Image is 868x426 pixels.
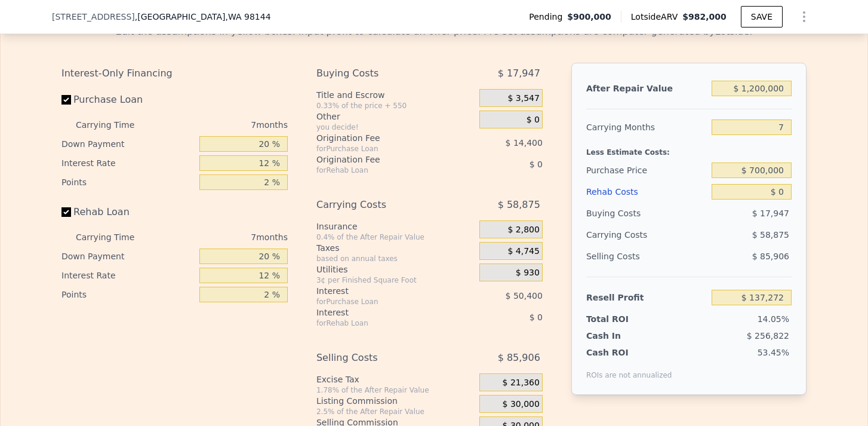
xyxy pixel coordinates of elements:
[135,11,271,23] span: , [GEOGRAPHIC_DATA]
[316,407,475,416] div: 2.5% of the After Repair Value
[529,11,567,23] span: Pending
[316,242,475,254] div: Taxes
[316,122,475,132] div: you decide!
[758,314,789,324] span: 14.05%
[516,268,540,278] span: $ 930
[586,138,792,160] div: Less Estimate Costs:
[586,358,672,380] div: ROIs are not annualized
[316,263,475,275] div: Utilities
[586,330,661,342] div: Cash In
[586,224,661,246] div: Carrying Costs
[527,115,540,125] span: $ 0
[61,63,288,84] div: Interest-Only Financing
[76,115,153,134] div: Carrying Time
[316,132,450,144] div: Origination Fee
[316,297,450,307] div: for Purchase Loan
[586,160,707,181] div: Purchase Price
[741,6,783,27] button: SAVE
[507,93,539,104] span: $ 3,547
[316,275,475,285] div: 3¢ per Finished Square Foot
[498,347,540,369] span: $ 85,906
[498,63,540,84] span: $ 17,947
[567,11,611,23] span: $900,000
[506,138,543,148] span: $ 14,400
[586,287,707,308] div: Resell Profit
[61,201,195,223] label: Rehab Loan
[507,225,539,235] span: $ 2,800
[61,173,195,192] div: Points
[752,252,789,261] span: $ 85,906
[792,5,816,29] button: Show Options
[498,194,540,216] span: $ 58,875
[158,115,288,134] div: 7 months
[316,254,475,263] div: based on annual taxes
[586,347,672,358] div: Cash ROI
[747,331,789,341] span: $ 256,822
[316,285,450,297] div: Interest
[61,95,71,105] input: Purchase Loan
[316,373,475,385] div: Excise Tax
[316,347,450,369] div: Selling Costs
[316,385,475,395] div: 1.78% of the After Repair Value
[752,209,789,218] span: $ 17,947
[503,378,540,388] span: $ 21,360
[586,78,707,99] div: After Repair Value
[316,101,475,111] div: 0.33% of the price + 550
[52,11,135,23] span: [STREET_ADDRESS]
[158,228,288,247] div: 7 months
[682,12,727,22] span: $982,000
[586,117,707,138] div: Carrying Months
[586,181,707,203] div: Rehab Costs
[631,11,682,23] span: Lotside ARV
[225,12,270,22] span: , WA 98144
[507,246,539,257] span: $ 4,745
[76,228,153,247] div: Carrying Time
[316,154,450,166] div: Origination Fee
[61,134,195,154] div: Down Payment
[61,154,195,173] div: Interest Rate
[758,348,789,357] span: 53.45%
[316,166,450,175] div: for Rehab Loan
[61,207,71,217] input: Rehab Loan
[530,160,543,169] span: $ 0
[316,220,475,232] div: Insurance
[316,194,450,216] div: Carrying Costs
[61,285,195,304] div: Points
[316,232,475,242] div: 0.4% of the After Repair Value
[61,89,195,111] label: Purchase Loan
[530,312,543,322] span: $ 0
[316,144,450,154] div: for Purchase Loan
[316,111,475,122] div: Other
[316,318,450,328] div: for Rehab Loan
[752,230,789,240] span: $ 58,875
[316,395,475,407] div: Listing Commission
[586,246,707,267] div: Selling Costs
[506,291,543,301] span: $ 50,400
[316,307,450,318] div: Interest
[316,89,475,101] div: Title and Escrow
[503,399,540,410] span: $ 30,000
[586,203,707,224] div: Buying Costs
[586,313,661,325] div: Total ROI
[316,63,450,84] div: Buying Costs
[61,247,195,266] div: Down Payment
[61,266,195,285] div: Interest Rate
